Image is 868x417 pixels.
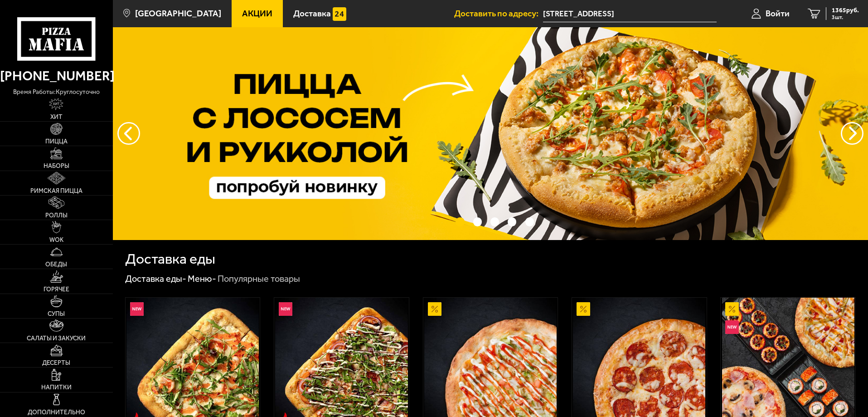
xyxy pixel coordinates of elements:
[456,217,464,226] button: точки переключения
[45,138,68,145] span: Пицца
[577,302,590,316] img: Акционный
[428,302,441,316] img: Акционный
[45,212,68,219] span: Роллы
[293,9,331,18] span: Доставка
[766,9,790,18] span: Войти
[832,7,859,14] span: 1365 руб.
[135,9,221,18] span: [GEOGRAPHIC_DATA]
[41,384,72,391] span: Напитки
[725,320,739,334] img: Новинка
[841,122,863,145] button: предыдущий
[333,7,346,21] img: 15daf4d41897b9f0e9f617042186c801.svg
[490,217,499,226] button: точки переключения
[473,217,482,226] button: точки переключения
[44,286,69,293] span: Горячее
[188,273,216,284] a: Меню-
[50,114,63,120] span: Хит
[125,252,215,266] h1: Доставка еды
[832,15,859,20] span: 3 шт.
[543,5,717,22] input: Ваш адрес доставки
[725,302,739,316] img: Акционный
[48,311,65,317] span: Супы
[45,261,67,268] span: Обеды
[218,273,300,285] div: Популярные товары
[525,217,534,226] button: точки переключения
[117,122,140,145] button: следующий
[130,302,144,316] img: Новинка
[454,9,543,18] span: Доставить по адресу:
[30,188,82,194] span: Римская пицца
[242,9,272,18] span: Акции
[28,409,85,416] span: Дополнительно
[279,302,292,316] img: Новинка
[44,163,69,169] span: Наборы
[27,335,86,342] span: Салаты и закуски
[42,360,70,366] span: Десерты
[508,217,516,226] button: точки переключения
[49,237,63,243] span: WOK
[125,273,186,284] a: Доставка еды-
